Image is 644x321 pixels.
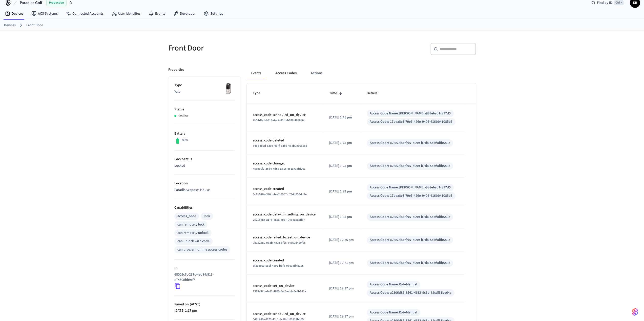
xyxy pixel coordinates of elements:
p: [DATE] 1:17 pm [174,308,235,313]
p: [DATE] 1:25 pm [329,163,355,169]
p: Online [178,113,189,119]
p: access_code.created [253,186,317,192]
span: 0b152589-0d8b-4e08-bf2c-74e69d420f8c [253,241,306,245]
p: Locked [174,163,235,168]
div: can unlock with code [177,239,210,244]
div: lock [204,214,210,219]
a: Connected Accounts [62,9,108,18]
div: Access Code: a26c28b8-fec7-4099-b7da-5e3f9dfb580c [370,237,450,243]
button: Access Codes [271,67,301,79]
div: Access Code: a26c28b8-fec7-4099-b7da-5e3f9dfb580c [370,260,450,266]
a: ACS Systems [27,9,62,18]
span: ( AEST ) [189,302,200,307]
span: 1313a37b-de81-4699-9af6-eb8c0e5b183a [253,289,306,293]
p: Properties [168,67,184,72]
h5: Front Door [168,43,319,53]
div: Access Code: a26c28b8-fec7-4099-b7da-5e3f9dfb580c [370,214,450,220]
div: Access Code: a26c28b8-fec7-4099-b7da-5e3f9dfb580c [370,140,450,146]
p: access_code.created [253,258,317,263]
p: [DATE] 1:23 pm [329,189,355,194]
a: User Identities [108,9,144,18]
p: 68002c7c-237c-4ed8-b813-e74508bb9cf7 [174,272,233,283]
span: Type [253,89,267,97]
p: Status [174,107,235,112]
img: SeamLogoGradient.69752ec5.svg [632,308,638,316]
p: Yale [174,89,235,94]
span: Details [367,89,384,97]
p: access_code.delay_in_setting_on_device [253,212,317,217]
div: Access Code: a26c28b8-fec7-4099-b7da-5e3f9dfb580c [370,163,450,169]
img: Yale Assure Touchscreen Wifi Smart Lock, Satin Nickel, Front [222,83,235,95]
div: Access Code Name: Rob-Manual [370,282,417,287]
a: Settings [200,9,227,18]
div: Access Code: 17bea8c4-79e5-426e-9404-616bb41085b5 [370,193,452,199]
p: Type [174,83,235,88]
div: can remotely lock [177,222,204,227]
a: Front Door [26,23,43,28]
p: [DATE] 12:17 pm [329,286,355,291]
p: [DATE] 1:05 pm [329,214,355,220]
span: Time [329,89,344,97]
div: Access Code Name: [PERSON_NAME]-988ebsd1rg17d5 [370,185,451,190]
div: Access Code: a2306d85-8541-4632-9c8b-62cdf51be64a [370,290,451,295]
button: Events [247,67,265,79]
a: Devices [1,9,27,18]
p: access_code.scheduled_on_device [253,311,317,317]
a: Developer [169,9,200,18]
p: Lock Status [174,157,235,162]
p: Battery [174,131,235,136]
p: [DATE] 1:45 pm [329,115,355,120]
p: [DATE] 12:17 pm [329,314,355,319]
p: 89% [182,138,189,143]
p: access_code.deleted [253,138,317,143]
p: Paradise&apos;s House [174,187,235,193]
p: [DATE] 12:25 pm [329,237,355,243]
p: Location [174,181,235,186]
p: access_code.failed_to_set_on_device [253,235,317,240]
p: access_code.set_on_device [253,283,317,289]
div: Access Code Name: Rob-Manual [370,310,417,315]
span: e4db4b2d-a20b-467f-8ab3-4beb0e668ced [253,144,307,148]
p: [DATE] 12:21 pm [329,260,355,266]
a: Events [144,9,169,18]
span: Ctrl K [614,0,624,5]
p: [DATE] 1:25 pm [329,140,355,146]
div: can program online access codes [177,247,227,252]
span: cf36e569-c6cf-4509-bbf6-0b634ff4b1c5 [253,264,304,268]
p: Paired on [174,302,235,307]
div: ant example [247,67,476,79]
p: ID [174,266,235,271]
p: access_code.scheduled_on_device [253,112,317,118]
div: can remotely unlock [177,230,209,236]
a: Devices [4,23,16,28]
button: Actions [307,67,326,79]
div: access_code [177,214,196,219]
p: Capabilities [174,205,235,210]
span: 2c21d48a-a17b-482a-ae37-04dea2a5ff87 [253,218,305,222]
span: 4cae61f7-35d4-4d58-ab15-ec1a73afd261 [253,167,305,171]
span: 6c1b520e-376d-4ee7-9957-c734b736dd7e [253,192,307,196]
span: Find by ID [597,0,612,5]
p: access_code.changed [253,161,317,166]
div: Access Code Name: [PERSON_NAME]-988ebsd1rg17d5 [370,111,451,116]
div: Access Code: 17bea8c4-79e5-426e-9404-616bb41085b5 [370,119,452,125]
span: 7b32dfa1-b919-4ac4-80fb-b028f488886d [253,118,305,122]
